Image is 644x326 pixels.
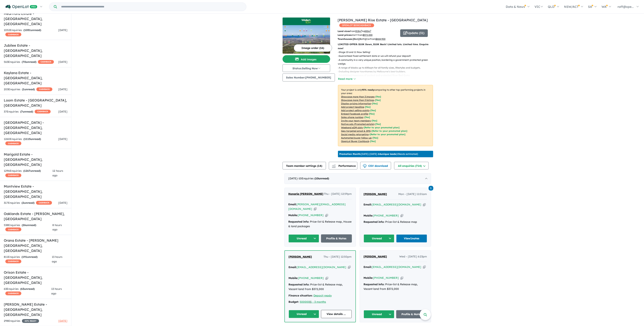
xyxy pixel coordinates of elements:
[22,60,36,64] strong: ( unread)
[23,28,41,32] strong: ( unread)
[373,276,399,280] a: [PHONE_NUMBER]
[341,105,364,108] u: Add project headline
[4,223,52,232] div: 538 Enquir ies
[341,119,371,122] u: Invite your team members
[24,28,31,32] span: 1051
[372,203,421,206] a: [EMAIL_ADDRESS][DOMAIN_NAME]
[360,162,391,169] button: CSV download
[363,164,367,168] img: download icon
[58,88,67,91] span: [DATE]
[4,270,67,285] h5: Orison Estate - [GEOGRAPHIC_DATA] , [GEOGRAPHIC_DATA]
[375,99,381,101] span: [ Yes ]
[364,265,372,269] strong: Email:
[52,169,63,177] span: 12 hours ago
[361,30,362,32] sup: 2
[288,203,346,211] a: [PERSON_NAME][EMAIL_ADDRESS][DOMAIN_NAME]
[341,126,363,129] u: Weekend eDM slots
[22,255,27,259] span: 191
[376,95,381,98] span: [ Yes ]
[311,300,326,304] u: 1 - 3 months
[298,177,329,180] span: - 10 Enquir ies
[289,276,298,280] strong: Mobile:
[394,162,429,169] button: All enquiries (714)
[325,213,328,217] button: Copy
[364,203,372,206] strong: Email:
[364,192,387,197] a: [PERSON_NAME]
[341,102,371,105] u: Display pricing information
[288,203,297,206] strong: Email:
[341,133,369,136] u: Social media retargeting
[338,30,350,33] b: Land sizes
[5,260,21,263] span: CASHBACK
[24,169,30,173] span: 1267
[338,33,397,37] p: start from
[316,177,319,180] span: 10
[23,169,41,173] strong: ( unread)
[4,211,67,221] h5: Oaklands Estate - [PERSON_NAME] , [GEOGRAPHIC_DATA]
[294,44,332,52] button: Image order (16)
[4,60,54,64] div: 563 Enquir ies
[289,310,319,318] button: Unread
[4,87,52,92] div: 203 Enquir ies
[58,319,67,323] span: [DATE]
[288,213,298,217] strong: Mobile:
[4,43,67,58] h5: Jubilee Estate - [GEOGRAPHIC_DATA] , [GEOGRAPHIC_DATA]
[284,19,329,24] img: Wollert Rise Estate - Wollert Logo
[298,276,324,280] a: [PHONE_NUMBER]
[338,54,436,58] p: - Guaranteed fixed settlement date or we will refund your deposit!
[364,126,400,129] span: [Refer to your promoted plan]
[341,95,375,98] u: Showcase more than 3 images
[341,140,369,143] u: OpenLot Buyer Cashback
[4,28,58,37] div: 1052 Enquir ies
[300,300,310,304] u: 500000
[358,38,360,40] u: 2
[332,165,336,168] img: bar-chart.svg
[283,162,326,169] button: Team member settings (14)
[283,55,330,63] button: Add images
[339,23,374,27] span: OPENLOT $ 200 CASHBACK
[289,255,312,259] a: [PERSON_NAME]
[321,310,352,318] a: View details ...
[364,30,371,33] u: 400 m
[5,173,21,177] span: CASHBACK
[58,110,67,113] span: [DATE]
[314,294,332,297] u: Deposit ready
[297,265,346,269] a: [EMAIL_ADDRESS][DOMAIN_NAME]
[423,203,426,207] button: Copy
[364,254,387,259] a: [PERSON_NAME]
[400,214,403,218] button: Copy
[4,184,67,199] h5: Montview Estate - [GEOGRAPHIC_DATA] , [GEOGRAPHIC_DATA]
[23,88,24,91] span: 1
[338,18,428,22] a: [PERSON_NAME] Rise Estate - [GEOGRAPHIC_DATA]
[298,213,324,217] a: [PHONE_NUMBER]
[618,5,634,9] span: raff@ope...
[36,201,52,205] span: CASHBACK
[4,169,52,178] div: 1296 Enquir ies
[51,287,62,295] span: 13 hours ago
[4,201,52,205] div: 317 Enquir ies
[289,300,352,304] div: |
[288,220,352,229] div: Price-list & Release map, House & land packages
[365,38,366,40] u: 2
[376,123,381,125] span: [Yes]
[429,186,433,191] span: 1
[289,255,312,258] span: [PERSON_NAME]
[324,192,352,196] span: Thu - [DATE] 12:59pm
[324,255,352,259] span: Thu - [DATE] 12:50pm
[283,74,335,81] button: Sales Number:[PHONE_NUMBER]
[371,109,376,112] span: [ Yes ]
[4,137,58,146] div: 1260 Enquir ies
[21,287,24,291] span: 63
[5,228,21,231] span: CASHBACK
[369,112,375,115] span: [ Yes ]
[36,87,52,91] span: CASHBACK
[58,60,67,64] span: [DATE]
[4,255,52,264] div: 811 Enquir ies
[364,220,385,224] strong: Requested info:
[22,88,35,91] strong: ( unread)
[370,133,406,136] span: [Refer to your promoted plan]
[356,30,362,33] u: 313 m
[5,141,21,145] span: CASHBACK
[289,300,299,304] strong: Budget:
[23,223,26,227] span: 26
